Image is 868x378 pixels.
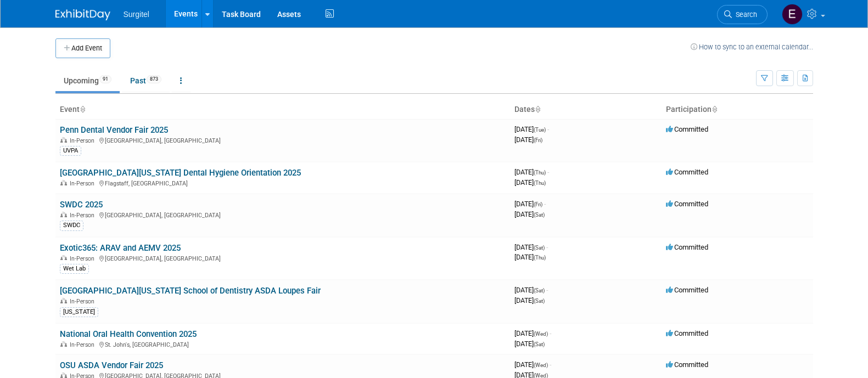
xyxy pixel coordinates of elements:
[60,253,506,262] div: [GEOGRAPHIC_DATA], [GEOGRAPHIC_DATA]
[60,136,506,144] div: [GEOGRAPHIC_DATA], [GEOGRAPHIC_DATA]
[535,105,540,114] a: Sort by Start Date
[550,329,551,337] span: -
[514,296,545,304] span: [DATE]
[60,200,103,210] a: SWDC 2025
[514,168,549,176] span: [DATE]
[60,180,67,185] img: In-Person Event
[534,212,545,218] span: (Sat)
[666,243,708,251] span: Committed
[666,125,708,133] span: Committed
[534,245,545,251] span: (Sat)
[70,180,98,187] span: In-Person
[122,70,170,91] a: Past873
[55,38,110,58] button: Add Event
[782,4,803,25] img: Event Coordinator
[70,212,98,219] span: In-Person
[514,253,546,261] span: [DATE]
[546,243,548,251] span: -
[60,255,67,261] img: In-Person Event
[147,75,161,83] span: 873
[60,221,83,230] div: SWDC
[60,210,506,219] div: [GEOGRAPHIC_DATA], [GEOGRAPHIC_DATA]
[662,100,813,119] th: Participation
[60,341,67,347] img: In-Person Event
[70,341,98,348] span: In-Person
[666,286,708,294] span: Committed
[124,10,149,19] span: Surgitel
[534,298,545,304] span: (Sat)
[514,210,545,218] span: [DATE]
[534,341,545,347] span: (Sat)
[534,137,542,143] span: (Fri)
[534,180,546,186] span: (Thu)
[60,286,321,296] a: [GEOGRAPHIC_DATA][US_STATE] School of Dentistry ASDA Loupes Fair
[80,105,85,114] a: Sort by Event Name
[55,70,120,91] a: Upcoming91
[60,137,67,143] img: In-Person Event
[544,200,546,208] span: -
[60,146,81,156] div: UVPA
[60,360,163,370] a: OSU ASDA Vendor Fair 2025
[547,168,549,176] span: -
[514,329,551,337] span: [DATE]
[691,43,813,51] a: How to sync to an external calendar...
[732,10,757,19] span: Search
[514,136,542,144] span: [DATE]
[514,340,545,348] span: [DATE]
[510,100,662,119] th: Dates
[70,255,98,262] span: In-Person
[60,264,89,274] div: Wet Lab
[514,125,549,133] span: [DATE]
[712,105,717,114] a: Sort by Participation Type
[534,201,542,207] span: (Fri)
[514,286,548,294] span: [DATE]
[534,127,546,133] span: (Tue)
[60,329,197,339] a: National Oral Health Convention 2025
[60,298,67,303] img: In-Person Event
[55,100,510,119] th: Event
[55,9,110,20] img: ExhibitDay
[550,360,551,369] span: -
[514,200,546,208] span: [DATE]
[534,287,545,294] span: (Sat)
[60,243,181,253] a: Exotic365: ARAV and AEMV 2025
[60,340,506,348] div: St. John's, [GEOGRAPHIC_DATA]
[514,360,551,369] span: [DATE]
[534,255,546,261] span: (Thu)
[666,329,708,337] span: Committed
[99,75,111,83] span: 91
[666,168,708,176] span: Committed
[534,331,548,337] span: (Wed)
[60,307,98,317] div: [US_STATE]
[60,178,506,187] div: Flagstaff, [GEOGRAPHIC_DATA]
[534,170,546,176] span: (Thu)
[514,178,546,187] span: [DATE]
[70,137,98,144] span: In-Person
[666,200,708,208] span: Committed
[534,362,548,368] span: (Wed)
[60,212,67,217] img: In-Person Event
[514,243,548,251] span: [DATE]
[717,5,768,24] a: Search
[547,125,549,133] span: -
[60,125,168,135] a: Penn Dental Vendor Fair 2025
[666,360,708,369] span: Committed
[60,168,301,178] a: [GEOGRAPHIC_DATA][US_STATE] Dental Hygiene Orientation 2025
[70,298,98,305] span: In-Person
[60,373,67,378] img: In-Person Event
[546,286,548,294] span: -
